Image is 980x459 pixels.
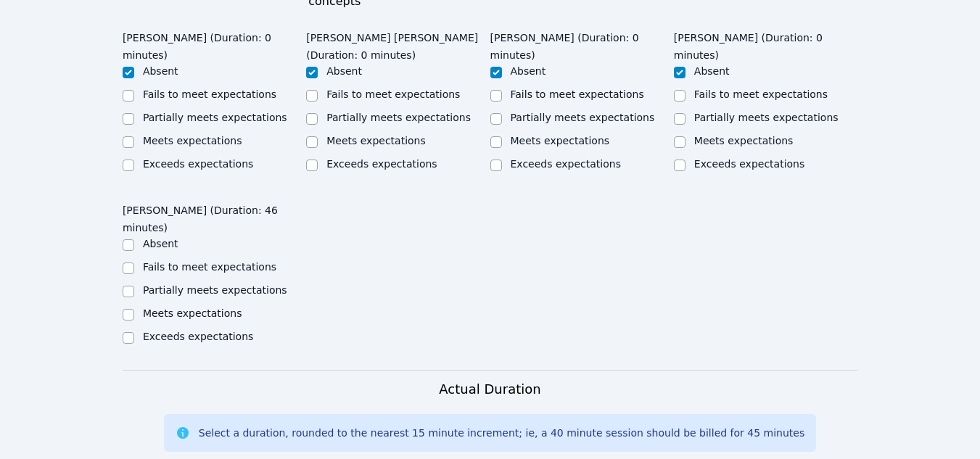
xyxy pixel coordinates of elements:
[143,238,178,249] label: Absent
[511,65,546,77] label: Absent
[511,88,644,100] label: Fails to meet expectations
[490,25,674,64] legend: [PERSON_NAME] (Duration: 0 minutes)
[674,25,857,64] legend: [PERSON_NAME] (Duration: 0 minutes)
[694,88,828,100] label: Fails to meet expectations
[326,135,426,146] label: Meets expectations
[511,112,655,123] label: Partially meets expectations
[143,284,287,296] label: Partially meets expectations
[511,135,610,146] label: Meets expectations
[694,65,730,77] label: Absent
[123,197,306,236] legend: [PERSON_NAME] (Duration: 46 minutes)
[326,88,460,100] label: Fails to meet expectations
[511,158,621,170] label: Exceeds expectations
[694,158,804,170] label: Exceeds expectations
[694,112,839,123] label: Partially meets expectations
[199,426,804,440] div: Select a duration, rounded to the nearest 15 minute increment; ie, a 40 minute session should be ...
[326,65,362,77] label: Absent
[694,135,794,146] label: Meets expectations
[143,135,242,146] label: Meets expectations
[439,379,540,400] h3: Actual Duration
[143,331,253,342] label: Exceeds expectations
[143,112,287,123] label: Partially meets expectations
[143,88,276,100] label: Fails to meet expectations
[123,25,306,64] legend: [PERSON_NAME] (Duration: 0 minutes)
[326,112,471,123] label: Partially meets expectations
[306,25,490,64] legend: [PERSON_NAME] [PERSON_NAME] (Duration: 0 minutes)
[326,158,437,170] label: Exceeds expectations
[143,158,253,170] label: Exceeds expectations
[143,307,242,319] label: Meets expectations
[143,261,276,273] label: Fails to meet expectations
[143,65,178,77] label: Absent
